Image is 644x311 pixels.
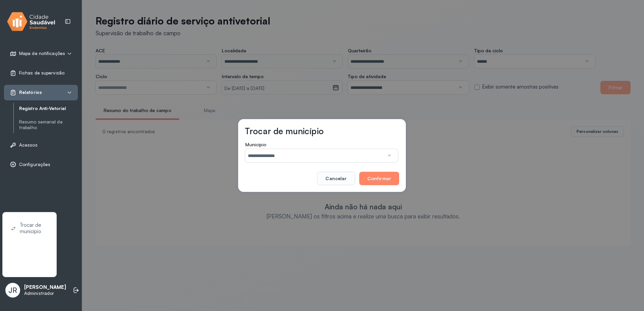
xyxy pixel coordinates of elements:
[19,51,65,56] span: Mapa de notificações
[245,126,324,136] h3: Trocar de município
[245,142,266,148] span: Município
[19,70,64,76] span: Fichas de supervisão
[24,284,66,291] p: [PERSON_NAME]
[19,90,42,95] span: Relatórios
[7,11,55,33] img: logo.svg
[8,286,17,295] span: JR
[19,106,78,111] a: Registro Anti-Vetorial
[19,119,78,131] a: Resumo semanal de trabalho
[359,172,399,185] button: Confirmar
[19,104,78,113] a: Registro Anti-Vetorial
[19,142,38,148] span: Acessos
[10,142,72,148] a: Acessos
[20,221,48,236] span: Trocar de município
[19,162,50,167] span: Configurações
[317,172,355,185] button: Cancelar
[19,118,78,132] a: Resumo semanal de trabalho
[10,70,72,76] a: Fichas de supervisão
[24,291,66,296] p: Administrador
[10,161,72,168] a: Configurações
